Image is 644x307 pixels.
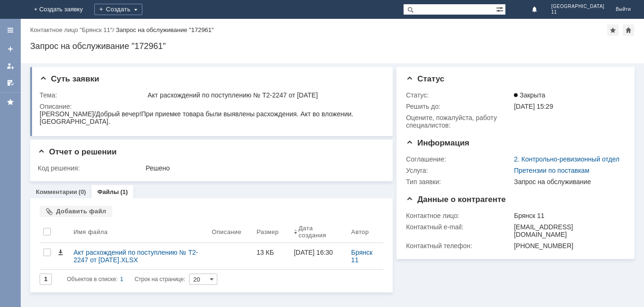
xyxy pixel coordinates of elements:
div: Тема: [40,91,146,99]
th: Автор [347,221,383,243]
div: / [30,26,116,33]
span: Суть заявки [40,74,99,83]
th: Размер [253,221,290,243]
div: Сделать домашней страницей [623,24,634,36]
a: Брянск 11 [351,249,374,264]
div: Тип заявки: [406,178,512,186]
div: Описание [212,228,241,235]
span: Статус [406,74,444,83]
div: [EMAIL_ADDRESS][DOMAIN_NAME] [514,223,621,238]
div: Имя файла [74,228,107,235]
div: Oцените, пожалуйста, работу специалистов: [406,114,512,129]
a: Мои заявки [3,58,18,73]
th: Имя файла [70,221,208,243]
div: (1) [120,188,128,195]
div: Соглашение: [406,155,512,163]
span: [DATE] 15:29 [514,103,553,110]
div: Создать [94,4,142,15]
div: Размер [256,228,279,235]
a: Создать заявку [3,41,18,57]
span: Скачать файл [57,249,64,256]
a: Файлы [97,188,119,195]
i: Строк на странице: [67,274,185,285]
div: Добавить в избранное [607,24,619,36]
span: Объектов в списке: [67,276,117,283]
div: Акт расхождений по поступлению № Т2-2247 от [DATE] [148,91,380,99]
div: Услуга: [406,167,512,174]
div: Запрос на обслуживание "172961" [30,41,635,51]
div: Описание: [40,103,382,110]
th: Дата создания [290,221,347,243]
a: Комментарии [36,188,77,195]
div: Дата создания [298,225,336,239]
span: Информация [406,138,469,147]
div: Автор [351,228,369,235]
div: Статус: [406,91,512,99]
div: Решено [146,164,380,172]
a: Мои согласования [3,75,18,90]
span: Отчет о решении [38,147,116,156]
div: (0) [79,188,86,195]
div: Брянск 11 [514,212,621,219]
span: Расширенный поиск [496,4,505,13]
div: Контактный телефон: [406,242,512,250]
div: Запрос на обслуживание [514,178,621,186]
div: [DATE] 16:30 [294,249,333,256]
div: Контактный e-mail: [406,223,512,231]
a: Претензии по поставкам [514,167,589,174]
a: 2. Контрольно-ревизионный отдел [514,155,619,163]
div: Контактное лицо: [406,212,512,219]
a: Контактное лицо "Брянск 11" [30,26,112,33]
div: Запрос на обслуживание "172961" [116,26,214,33]
div: 1 [120,274,124,285]
span: 11 [551,9,604,15]
span: [GEOGRAPHIC_DATA] [551,4,604,9]
div: Код решения: [38,164,144,172]
span: Данные о контрагенте [406,195,506,204]
div: 13 КБ [256,249,286,256]
span: Закрыта [514,91,545,99]
div: Решить до: [406,103,512,110]
div: [PHONE_NUMBER] [514,242,621,250]
div: Акт расхождений по поступлению № Т2-2247 от [DATE].XLSX [74,249,204,264]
